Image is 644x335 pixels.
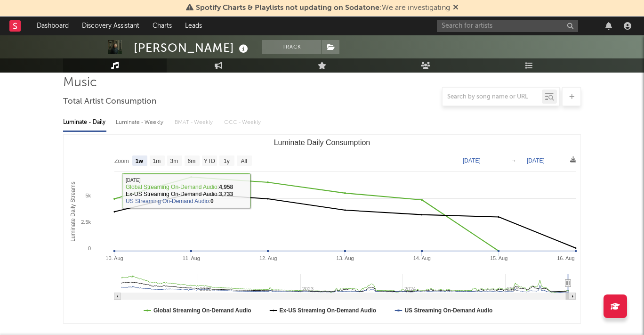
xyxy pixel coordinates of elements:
text: 5k [85,193,91,198]
a: Discovery Assistant [75,16,146,35]
text: 10. Aug [105,255,123,261]
text: 6m [188,158,196,164]
svg: Luminate Daily Consumption [64,135,580,323]
span: : We are investigating [196,4,450,12]
text: 15. Aug [490,255,507,261]
text: → [511,157,516,164]
div: Luminate - Weekly [116,114,165,131]
text: All [241,158,247,164]
text: 11. Aug [183,255,200,261]
span: Spotify Charts & Playlists not updating on Sodatone [196,4,379,12]
text: 2.5k [81,219,91,225]
text: 3m [170,158,178,164]
text: [DATE] [527,157,545,164]
text: 0 [88,245,91,251]
text: Global Streaming On-Demand Audio [153,307,251,314]
text: YTD [204,158,215,164]
a: Charts [146,16,178,35]
input: Search for artists [437,20,578,32]
text: 1y [224,158,230,164]
text: US Streaming On-Demand Audio [404,307,492,314]
text: 16. Aug [557,255,574,261]
button: Track [262,40,321,54]
span: Dismiss [453,4,459,12]
text: [DATE] [463,157,481,164]
text: 13. Aug [336,255,354,261]
text: Luminate Daily Consumption [274,139,370,147]
a: Dashboard [30,16,75,35]
text: 12. Aug [259,255,277,261]
text: 14. Aug [413,255,431,261]
text: 1m [153,158,161,164]
text: Luminate Daily Streams [70,181,76,241]
input: Search by song name or URL [443,93,542,101]
text: Ex-US Streaming On-Demand Audio [280,307,377,314]
div: Luminate - Daily [63,114,106,131]
div: [PERSON_NAME] [134,40,250,56]
text: 1w [136,158,144,164]
text: Zoom [114,158,129,164]
span: Music [63,77,97,89]
a: Leads [178,16,209,35]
